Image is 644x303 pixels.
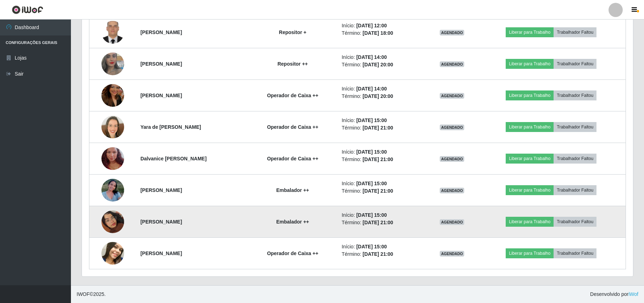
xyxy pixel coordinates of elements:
[554,217,596,227] button: Trabalhador Faltou
[506,185,554,195] button: Liberar para Trabalho
[356,23,387,28] time: [DATE] 12:00
[140,61,182,67] strong: [PERSON_NAME]
[277,61,308,67] strong: Repositor ++
[440,125,465,130] span: AGENDADO
[342,85,423,93] li: Início:
[440,93,465,99] span: AGENDADO
[506,248,554,258] button: Liberar para Trabalho
[554,154,596,164] button: Trabalhador Faltou
[554,185,596,195] button: Trabalhador Faltou
[101,138,124,179] img: 1742861123307.jpeg
[506,154,554,164] button: Liberar para Trabalho
[279,29,306,35] strong: Repositor +
[267,250,318,256] strong: Operador de Caixa ++
[276,219,309,225] strong: Embalador ++
[554,59,596,69] button: Trabalhador Faltou
[506,122,554,132] button: Liberar para Trabalho
[363,251,393,257] time: [DATE] 21:00
[140,93,182,98] strong: [PERSON_NAME]
[363,220,393,225] time: [DATE] 21:00
[628,291,638,297] a: iWof
[506,217,554,227] button: Liberar para Trabalho
[140,29,182,35] strong: [PERSON_NAME]
[342,29,423,37] li: Término:
[356,54,387,60] time: [DATE] 14:00
[342,211,423,219] li: Início:
[590,291,638,298] span: Desenvolvido por
[101,202,124,242] img: 1756135757654.jpeg
[276,187,309,193] strong: Embalador ++
[356,181,387,186] time: [DATE] 15:00
[363,188,393,194] time: [DATE] 21:00
[342,156,423,163] li: Término:
[77,291,90,297] span: IWOF
[342,243,423,250] li: Início:
[356,86,387,92] time: [DATE] 14:00
[342,117,423,124] li: Início:
[356,212,387,218] time: [DATE] 15:00
[356,149,387,155] time: [DATE] 15:00
[101,75,124,116] img: 1739319813963.jpeg
[363,30,393,36] time: [DATE] 18:00
[342,219,423,226] li: Término:
[267,93,318,98] strong: Operador de Caixa ++
[506,90,554,100] button: Liberar para Trabalho
[440,30,465,35] span: AGENDADO
[356,117,387,123] time: [DATE] 15:00
[101,116,124,138] img: 1738991398512.jpeg
[342,180,423,187] li: Início:
[440,156,465,162] span: AGENDADO
[356,244,387,249] time: [DATE] 15:00
[506,27,554,37] button: Liberar para Trabalho
[554,27,596,37] button: Trabalhador Faltou
[140,219,182,225] strong: [PERSON_NAME]
[440,61,465,67] span: AGENDADO
[101,44,124,84] img: 1653531676872.jpeg
[342,250,423,258] li: Término:
[363,125,393,131] time: [DATE] 21:00
[342,124,423,132] li: Término:
[101,239,124,268] img: 1697569357220.jpeg
[363,62,393,67] time: [DATE] 20:00
[101,17,124,48] img: 1740417182647.jpeg
[554,248,596,258] button: Trabalhador Faltou
[440,188,465,193] span: AGENDADO
[140,156,207,161] strong: Dalvanice [PERSON_NAME]
[101,175,124,205] img: 1711583499693.jpeg
[77,291,106,298] span: © 2025 .
[140,250,182,256] strong: [PERSON_NAME]
[342,148,423,156] li: Início:
[342,187,423,195] li: Término:
[140,124,201,130] strong: Yara de [PERSON_NAME]
[440,251,465,257] span: AGENDADO
[140,187,182,193] strong: [PERSON_NAME]
[554,90,596,100] button: Trabalhador Faltou
[342,54,423,61] li: Início:
[440,219,465,225] span: AGENDADO
[363,156,393,162] time: [DATE] 21:00
[342,61,423,68] li: Término:
[363,93,393,99] time: [DATE] 20:00
[267,156,318,161] strong: Operador de Caixa ++
[267,124,318,130] strong: Operador de Caixa ++
[342,22,423,29] li: Início:
[12,5,43,14] img: CoreUI Logo
[554,122,596,132] button: Trabalhador Faltou
[342,93,423,100] li: Término:
[506,59,554,69] button: Liberar para Trabalho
